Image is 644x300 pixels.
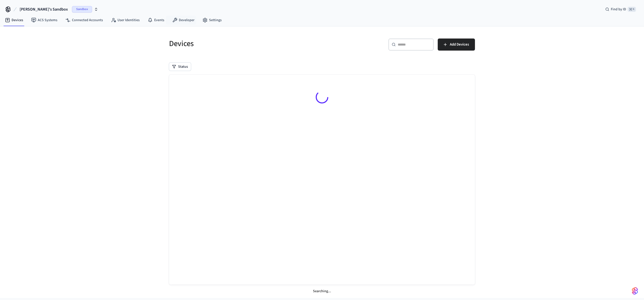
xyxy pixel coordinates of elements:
a: Devices [1,16,27,25]
button: Add Devices [438,39,475,51]
a: Connected Accounts [61,16,107,25]
span: ⌘ K [628,7,636,12]
a: User Identities [107,16,144,25]
span: Sandbox [72,6,92,13]
img: SeamLogoGradient.69752ec5.svg [632,287,638,295]
span: Add Devices [450,41,469,48]
a: ACS Systems [27,16,61,25]
div: Find by ID⌘ K [601,5,640,14]
a: Settings [198,16,226,25]
a: Events [144,16,168,25]
a: Developer [168,16,198,25]
button: Status [169,63,191,71]
h5: Devices [169,39,319,49]
span: Find by ID [611,7,626,12]
div: Searching... [169,285,475,298]
span: [PERSON_NAME]'s Sandbox [20,6,68,12]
